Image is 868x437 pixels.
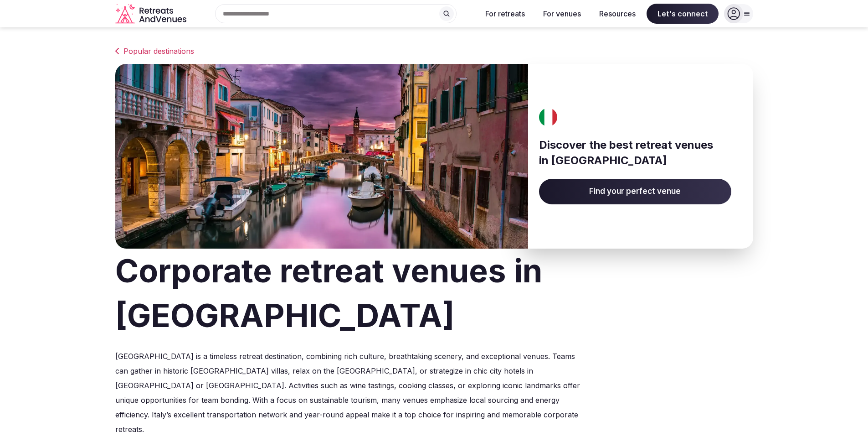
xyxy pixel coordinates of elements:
[539,137,731,168] h3: Discover the best retreat venues in [GEOGRAPHIC_DATA]
[647,4,719,24] span: Let's connect
[539,179,731,204] a: Find your perfect venue
[115,249,753,338] h1: Corporate retreat venues in [GEOGRAPHIC_DATA]
[115,4,188,24] a: Visit the homepage
[115,4,188,24] svg: Retreats and Venues company logo
[592,4,643,24] button: Resources
[478,4,532,24] button: For retreats
[115,46,753,57] a: Popular destinations
[536,4,588,24] button: For venues
[115,349,582,437] p: [GEOGRAPHIC_DATA] is a timeless retreat destination, combining rich culture, breathtaking scenery...
[536,108,561,126] img: Italy's flag
[115,64,528,249] img: Banner image for Italy representative of the country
